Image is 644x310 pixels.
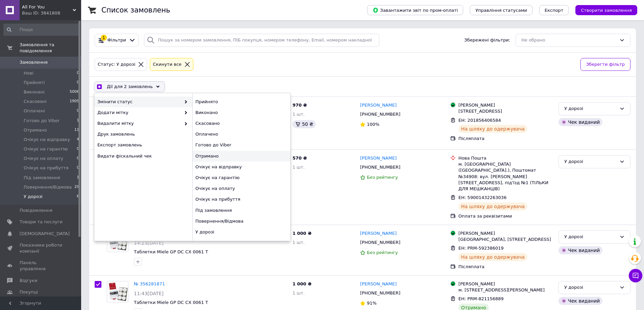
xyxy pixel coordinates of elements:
span: 6 [77,194,79,200]
span: 100% [367,122,379,127]
span: Завантажити звіт по пром-оплаті [373,7,458,13]
span: Дії для 2 замовлень [107,84,153,90]
a: [PERSON_NAME] [360,281,397,287]
div: [PERSON_NAME] [458,230,553,236]
div: У дорозі [192,227,290,237]
div: У дорозі [564,233,617,241]
button: Створити замовлення [575,5,637,15]
div: Отримано [192,151,290,162]
div: Прийнято [192,96,290,107]
span: У дорозі [24,194,43,200]
a: Таблетки Miele GP DC CX 0061 T [134,300,208,305]
div: Нова Пошта [458,155,553,161]
div: [PHONE_NUMBER] [359,289,402,298]
h1: Список замовлень [101,6,170,14]
span: Змінити статус [97,99,181,105]
div: Повернення/Відмова [192,216,290,227]
span: 1909 [70,98,79,105]
span: 4 [77,137,79,143]
span: Видати фіскальний чек [97,153,188,159]
a: № 356281871 [134,281,165,286]
div: Скасовано [192,118,290,129]
div: [STREET_ADDRESS] [458,108,553,114]
span: Скасовані [24,98,47,105]
span: Збережені фільтри: [464,37,510,44]
span: 1 шт. [292,165,305,170]
div: На шляху до одержувача [458,202,527,210]
span: 1 [77,175,79,181]
span: Фільтри [108,37,126,44]
div: Виконано [192,107,290,118]
div: [PHONE_NUMBER] [359,110,402,119]
div: Очікує на відправку [192,162,290,172]
div: 1 [101,35,107,41]
span: ЕН: PRM-592386019 [458,246,504,251]
div: [GEOGRAPHIC_DATA], [STREET_ADDRESS] [458,236,553,243]
span: 0 [77,80,79,86]
span: Показники роботи компанії [20,242,63,254]
div: На шляху до одержувача [458,125,527,133]
div: Ваш ID: 3841808 [22,10,81,16]
span: Товари та послуги [20,219,63,225]
div: Чек виданий [558,118,602,126]
span: 1 шт. [292,290,305,295]
div: Під замовлення [192,205,290,216]
div: Чек виданий [558,297,602,305]
span: Виконані [24,89,45,95]
div: Оплата за реквізитами [458,213,553,219]
span: ЕН: 201856406584 [458,118,501,123]
div: 50 ₴ [292,120,316,128]
span: Створити замовлення [581,8,632,13]
a: Таблетки Miele GP DC CX 0061 T [134,249,208,254]
div: [PERSON_NAME] [458,102,553,108]
div: У дорозі [564,105,617,112]
div: м. [STREET_ADDRESS][PERSON_NAME] [458,287,553,293]
div: Очікує на прибуття [192,194,290,205]
span: 5006 [70,89,79,95]
button: Управління статусами [470,5,532,15]
span: [DEMOGRAPHIC_DATA] [20,231,70,237]
span: Прийняті [24,80,45,86]
a: [PERSON_NAME] [360,230,397,237]
span: Очікує на відправку [24,137,70,143]
img: Фото товару [107,231,128,251]
div: Післяплата [458,264,553,270]
div: [PHONE_NUMBER] [359,238,402,247]
div: Післяплата [458,136,553,142]
button: Зберегти фільтр [580,58,630,71]
span: 1 000 ₴ [292,281,311,286]
div: У дорозі [564,158,617,165]
span: Очікує на гарантію [24,146,68,152]
a: Фото товару [107,230,128,252]
span: 1 шт. [292,240,305,245]
span: 0 [77,156,79,162]
span: ЕН: 59001432263036 [458,195,506,200]
span: Готово до Viber [24,118,59,124]
a: Створити замовлення [569,7,637,12]
span: Замовлення та повідомлення [20,42,81,54]
span: 91% [367,301,377,306]
span: Нові [24,70,33,76]
span: Оплачені [24,108,45,114]
span: Зберегти фільтр [586,61,625,68]
span: 1 шт. [292,112,305,117]
span: Отримано [24,127,47,133]
span: 570 ₴ [292,156,307,161]
div: Cкинути все [151,61,183,68]
button: Експорт [539,5,569,15]
span: Відгуки [20,278,37,284]
div: На шляху до одержувача [458,253,527,261]
span: Панель управління [20,260,63,272]
span: 1 [77,118,79,124]
span: Управління статусами [475,8,527,13]
div: Оплачено [192,129,290,140]
span: Додати мітку [97,110,181,116]
span: 11:43[DATE] [134,291,164,296]
span: Експорт замовлень [97,142,188,148]
span: Видалити мітку [97,120,181,126]
span: All For You [22,4,73,10]
a: Фото товару [107,281,128,303]
div: У дорозі [564,284,617,291]
div: Очікує на оплату [192,183,290,194]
